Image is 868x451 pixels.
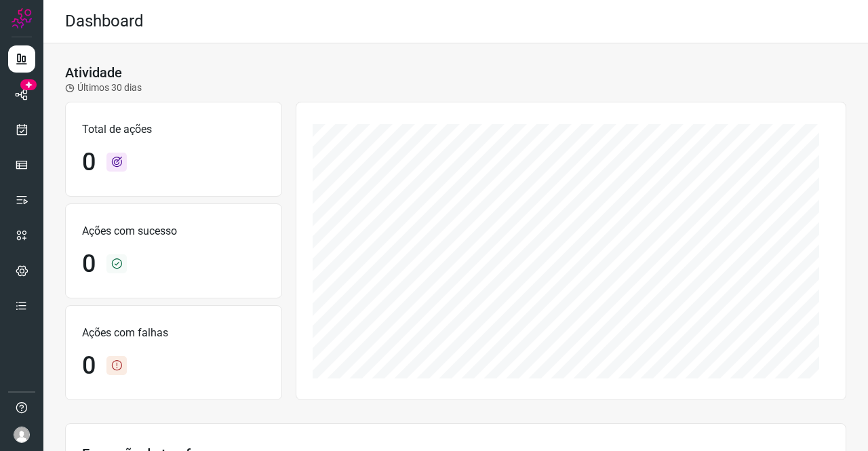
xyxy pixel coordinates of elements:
img: Logo [12,8,32,28]
h1: 0 [82,351,96,380]
p: Ações com falhas [82,325,265,341]
p: Total de ações [82,121,265,138]
h3: Atividade [65,64,122,81]
h2: Dashboard [65,12,144,31]
img: avatar-user-boy.jpg [14,427,30,443]
p: Ações com sucesso [82,223,265,239]
p: Últimos 30 dias [65,81,142,95]
h1: 0 [82,148,96,177]
h1: 0 [82,250,96,279]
